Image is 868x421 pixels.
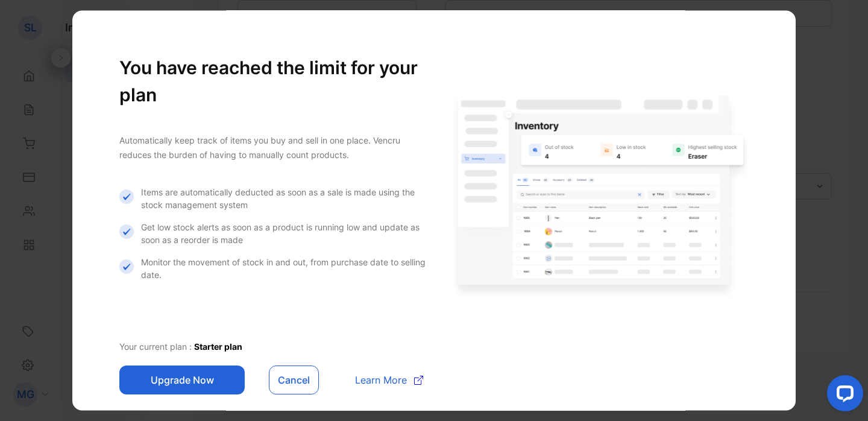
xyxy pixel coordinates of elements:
[141,256,429,281] p: Monitor the movement of stock in and out, from purchase date to selling date.
[343,373,423,387] a: Learn More
[817,370,868,421] iframe: LiveChat chat widget
[119,224,134,239] img: Icon
[119,341,194,352] span: Your current plan :
[119,135,400,160] span: Automatically keep track of items you buy and sell in one place. Vencru reduces the burden of hav...
[119,366,245,394] button: Upgrade Now
[355,373,407,387] span: Learn More
[141,186,429,211] p: Items are automatically deducted as soon as a sale is made using the stock management system
[194,341,242,352] span: Starter plan
[119,54,429,109] h1: You have reached the limit for your plan
[119,259,134,274] img: Icon
[119,189,134,204] img: Icon
[141,221,429,246] p: Get low stock alerts as soon as a product is running low and update as soon as a reorder is made
[269,366,319,394] button: Cancel
[453,94,749,300] img: inventory gating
